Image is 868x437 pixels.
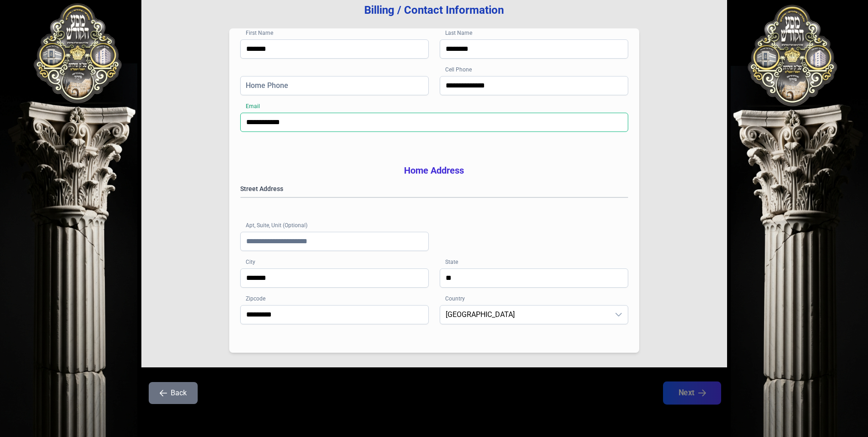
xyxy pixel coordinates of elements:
button: Next [663,382,721,404]
label: Street Address [240,184,628,193]
div: dropdown trigger [609,306,628,324]
h3: Home Address [240,164,628,177]
button: Back [149,382,198,404]
h3: Billing / Contact Information [156,3,712,17]
span: United States [440,306,609,324]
